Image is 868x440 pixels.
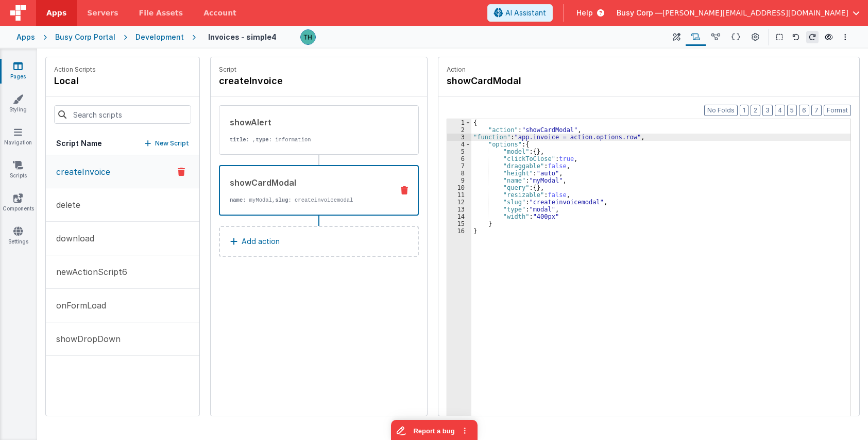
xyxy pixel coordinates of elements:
input: Search scripts [54,105,191,124]
strong: type [256,137,268,143]
h4: showCardModal [447,74,601,88]
div: Apps [16,32,35,42]
button: Format [824,105,851,116]
p: showDropDown [50,333,121,345]
button: onFormLoad [46,289,199,322]
button: Add action [219,226,419,257]
span: Apps [46,8,66,18]
span: Help [576,8,593,18]
button: createInvoice [46,155,199,188]
div: 14 [447,213,471,220]
span: Servers [87,8,118,18]
div: Development [135,32,184,42]
h4: Invoices - simple4 [208,33,277,41]
div: 2 [447,126,471,134]
div: 9 [447,177,471,184]
p: : , : information [230,136,385,144]
button: New Script [145,138,189,149]
div: 7 [447,162,471,170]
button: 3 [762,105,773,116]
div: 6 [447,155,471,162]
div: 1 [447,119,471,126]
h4: local [54,74,96,88]
p: Action Scripts [54,66,96,74]
div: 3 [447,134,471,141]
div: showAlert [230,116,385,128]
p: Add action [242,235,280,248]
p: : myModal, : createinvoicemodal [230,196,385,204]
button: 5 [787,105,797,116]
p: onFormLoad [50,299,106,312]
button: delete [46,188,199,222]
p: createInvoice [50,166,110,178]
span: Busy Corp — [617,8,662,18]
div: 12 [447,199,471,206]
span: AI Assistant [505,8,546,18]
button: No Folds [704,105,738,116]
button: 6 [799,105,809,116]
div: 5 [447,148,471,155]
button: 1 [740,105,748,116]
div: 15 [447,220,471,227]
strong: title [230,137,246,143]
strong: slug [275,197,288,203]
button: AI Assistant [487,4,553,22]
div: 13 [447,206,471,213]
span: [PERSON_NAME][EMAIL_ADDRESS][DOMAIN_NAME] [662,8,848,18]
h5: Script Name [56,138,102,149]
span: File Assets [139,8,183,18]
div: 16 [447,227,471,235]
div: 8 [447,170,471,177]
button: Options [839,31,852,43]
button: Busy Corp — [PERSON_NAME][EMAIL_ADDRESS][DOMAIN_NAME] [617,8,860,18]
strong: name [230,197,243,203]
button: 2 [751,105,760,116]
p: download [50,232,94,245]
div: 11 [447,191,471,199]
div: Busy Corp Portal [55,32,115,42]
img: ead57bf6fa5a13d7836071c076fdf3ec [301,30,315,44]
button: showDropDown [46,322,199,356]
p: New Script [155,138,189,149]
p: Action [447,66,851,74]
p: delete [50,199,80,211]
button: newActionScript6 [46,255,199,289]
button: download [46,222,199,255]
button: 4 [775,105,785,116]
p: Script [219,66,419,74]
div: showCardModal [230,176,385,189]
div: 4 [447,141,471,148]
div: 10 [447,184,471,191]
p: newActionScript6 [50,266,127,278]
button: 7 [811,105,822,116]
h4: createInvoice [219,74,373,88]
